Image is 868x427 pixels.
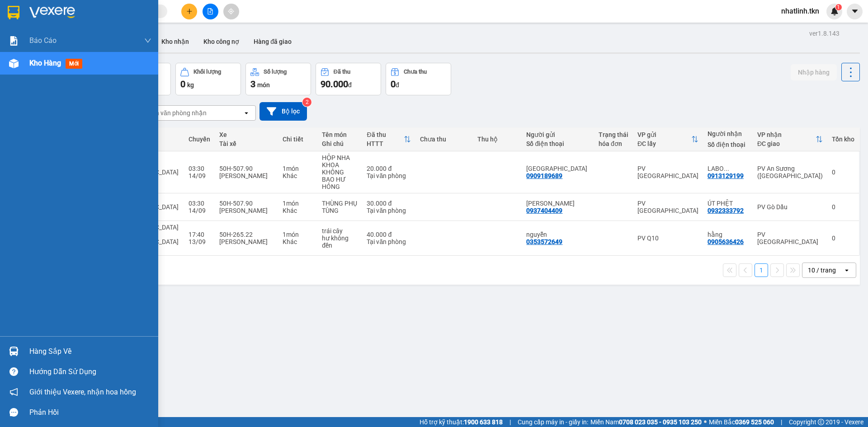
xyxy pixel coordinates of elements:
[29,406,151,419] div: Phản hồi
[791,64,837,80] button: Nhập hàng
[757,140,816,147] div: ĐC giao
[322,154,358,169] div: HỘP NHA KHOA
[207,8,213,14] span: file-add
[154,31,196,52] button: Kho nhận
[708,200,748,207] div: ÚT PHỆT
[316,63,381,95] button: Đã thu90.000đ
[9,36,19,46] img: solution-icon
[637,140,691,147] div: ĐC lấy
[189,172,210,179] div: 14/09
[757,203,823,211] div: PV Gò Dầu
[781,417,782,427] span: |
[219,140,274,147] div: Tài xế
[599,140,628,147] div: hóa đơn
[189,165,210,172] div: 03:30
[219,231,274,238] div: 50H-265.22
[29,386,136,398] span: Giới thiệu Vexere, nhận hoa hồng
[186,8,193,14] span: plus
[708,231,748,238] div: hằng
[708,165,748,172] div: LABO NGUYỄN LONG
[283,200,313,207] div: 1 món
[420,417,503,427] span: Hỗ trợ kỹ thuật:
[367,231,411,238] div: 40.000 đ
[180,79,185,89] span: 0
[196,31,246,52] button: Kho công nợ
[808,266,836,275] div: 10 / trang
[367,131,404,138] div: Đã thu
[144,37,151,44] span: down
[29,59,61,67] span: Kho hàng
[9,388,18,396] span: notification
[259,102,307,121] button: Bộ lọc
[29,365,151,379] div: Hướng dẫn sử dụng
[851,7,859,15] span: caret-down
[283,172,313,179] div: Khác
[9,408,18,417] span: message
[367,165,411,172] div: 20.000 đ
[599,131,628,138] div: Trạng thái
[847,4,863,19] button: caret-down
[708,238,744,245] div: 0905636426
[283,207,313,214] div: Khác
[708,207,744,214] div: 0932333792
[322,200,358,214] div: THÙNG PHỤ TÙNG
[348,81,352,89] span: đ
[526,200,590,207] div: ANH BẢO
[708,172,744,179] div: 0913129199
[637,200,698,214] div: PV [GEOGRAPHIC_DATA]
[391,79,396,89] span: 0
[219,131,274,138] div: Xe
[709,417,774,427] span: Miền Bắc
[757,131,816,138] div: VP nhận
[367,140,404,147] div: HTTT
[708,141,748,148] div: Số điện thoại
[362,127,415,151] th: Toggle SortBy
[66,59,82,69] span: mới
[9,347,19,356] img: warehouse-icon
[264,69,287,75] div: Số lượng
[708,130,748,137] div: Người nhận
[809,28,840,38] div: ver 1.8.143
[757,165,823,179] div: PV An Sương ([GEOGRAPHIC_DATA])
[464,418,503,426] strong: 1900 633 818
[250,79,255,89] span: 3
[302,98,311,107] sup: 2
[830,7,839,15] img: icon-new-feature
[637,131,691,138] div: VP gửi
[753,127,827,151] th: Toggle SortBy
[637,235,698,242] div: PV Q10
[704,420,707,424] span: ⚪️
[175,63,241,95] button: Khối lượng0kg
[590,417,702,427] span: Miền Nam
[633,127,703,151] th: Toggle SortBy
[757,231,823,245] div: PV [GEOGRAPHIC_DATA]
[367,238,411,245] div: Tại văn phòng
[144,108,207,117] div: Chọn văn phòng nhận
[843,267,850,274] svg: open
[334,69,350,75] div: Đã thu
[386,63,451,95] button: Chưa thu0đ
[219,200,274,207] div: 50H-507.90
[526,207,562,214] div: 0937404409
[283,231,313,238] div: 1 món
[526,165,590,172] div: VIỆT ÚC
[243,109,250,117] svg: open
[189,136,210,143] div: Chuyến
[189,200,210,207] div: 03:30
[832,136,854,143] div: Tồn kho
[526,140,590,147] div: Số điện thoại
[518,417,588,427] span: Cung cấp máy in - giấy in:
[322,227,358,235] div: trái cây
[818,419,824,425] span: copyright
[223,4,239,19] button: aim
[404,69,427,75] div: Chưa thu
[219,172,274,179] div: [PERSON_NAME]
[29,35,57,46] span: Báo cáo
[526,172,562,179] div: 0909189689
[246,31,299,52] button: Hàng đã giao
[9,59,19,68] img: warehouse-icon
[619,418,702,426] strong: 0708 023 035 - 0935 103 250
[420,136,468,143] div: Chưa thu
[203,4,218,19] button: file-add
[9,367,18,376] span: question-circle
